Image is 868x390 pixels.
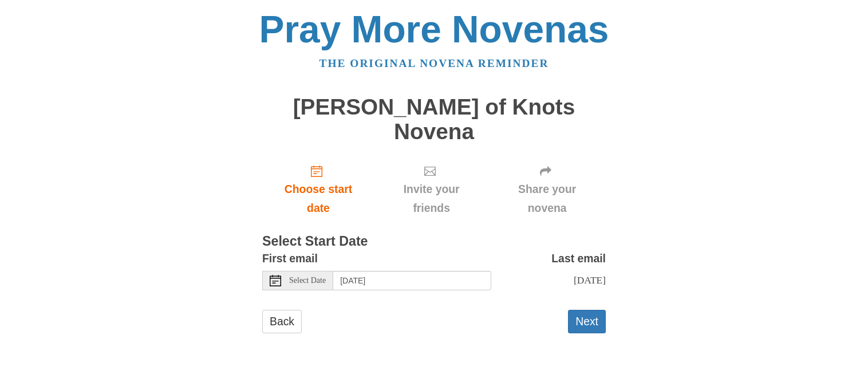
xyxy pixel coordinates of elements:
[386,180,477,218] span: Invite your friends
[262,234,606,249] h3: Select Start Date
[262,155,374,223] a: Choose start date
[319,57,549,69] a: The original novena reminder
[374,155,488,223] div: Click "Next" to confirm your start date first.
[262,249,318,268] label: First email
[574,274,606,286] span: [DATE]
[262,310,302,333] a: Back
[500,180,594,218] span: Share your novena
[274,180,363,218] span: Choose start date
[568,310,606,333] button: Next
[259,8,609,50] a: Pray More Novenas
[551,249,606,268] label: Last email
[262,95,606,144] h1: [PERSON_NAME] of Knots Novena
[488,155,606,223] div: Click "Next" to confirm your start date first.
[289,277,326,285] span: Select Date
